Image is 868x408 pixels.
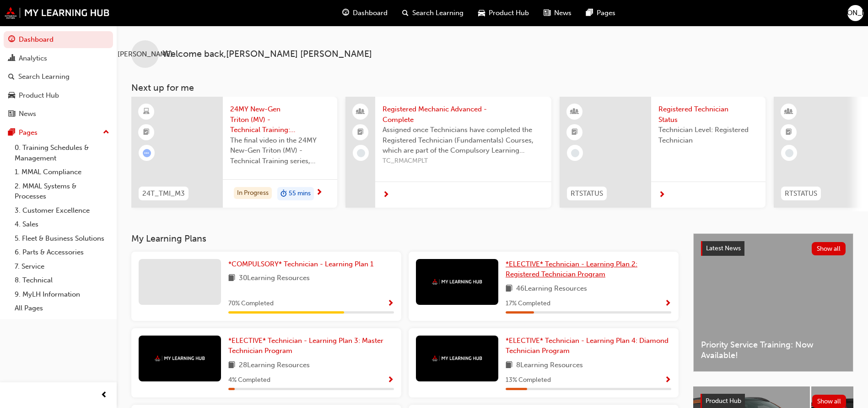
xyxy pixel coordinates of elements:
button: Show Progress [664,375,671,386]
span: learningResourceType_INSTRUCTOR_LED-icon [571,106,578,118]
span: learningResourceType_ELEARNING-icon [143,106,150,118]
span: 4 % Completed [228,375,270,386]
a: Analytics [4,50,113,67]
span: pages-icon [586,7,593,19]
span: News [554,8,571,18]
span: search-icon [8,73,15,81]
span: pages-icon [8,129,15,137]
span: learningRecordVerb_ATTEMPT-icon [143,149,151,157]
span: Assigned once Technicians have completed the Registered Technician (Fundamentals) Courses, which ... [383,125,544,156]
a: Latest NewsShow allPriority Service Training: Now Available! [693,233,853,372]
h3: My Learning Plans [131,233,679,244]
span: guage-icon [8,36,15,44]
span: Priority Service Training: Now Available! [701,340,846,360]
a: Product Hub [4,87,113,104]
span: booktick-icon [357,127,364,138]
a: news-iconNews [536,4,579,22]
span: 24T_TMI_M3 [142,188,185,199]
a: Latest NewsShow all [701,241,846,256]
span: RTSTATUS [571,188,603,199]
div: Pages [19,127,38,138]
div: Search Learning [18,72,70,82]
span: 28 Learning Resources [239,360,310,371]
span: Show Progress [664,300,671,308]
button: Show all [812,395,846,408]
span: *ELECTIVE* Technician - Learning Plan 4: Diamond Technician Program [506,336,669,355]
a: *ELECTIVE* Technician - Learning Plan 4: Diamond Technician Program [506,336,671,356]
span: learningRecordVerb_NONE-icon [357,149,365,157]
span: next-icon [658,191,665,199]
span: Registered Mechanic Advanced - Complete [383,104,544,125]
a: News [4,105,113,122]
span: Registered Technician Status [658,104,758,125]
span: next-icon [383,191,389,199]
a: 24T_TMI_M324MY New-Gen Triton (MV) - Technical Training: Video 3 of 3The final video in the 24MY ... [131,97,337,208]
a: search-iconSearch Learning [395,4,471,22]
button: [PERSON_NAME] [847,5,863,21]
span: 8 Learning Resources [516,360,583,371]
span: *ELECTIVE* Technician - Learning Plan 2: Registered Technician Program [506,260,637,279]
a: 3. Customer Excellence [11,204,113,218]
img: mmal [432,279,482,285]
span: 24MY New-Gen Triton (MV) - Technical Training: Video 3 of 3 [230,104,330,135]
span: Show Progress [387,300,394,308]
a: 6. Parts & Accessories [11,245,113,259]
span: Technician Level: Registered Technician [658,125,758,145]
h3: Next up for me [117,83,868,93]
a: *ELECTIVE* Technician - Learning Plan 3: Master Technician Program [228,336,394,356]
a: 1. MMAL Compliance [11,165,113,179]
a: 2. MMAL Systems & Processes [11,179,113,204]
a: pages-iconPages [579,4,623,22]
span: Product Hub [489,8,529,18]
div: News [19,109,36,119]
span: 70 % Completed [228,298,274,309]
a: *ELECTIVE* Technician - Learning Plan 2: Registered Technician Program [506,259,671,280]
a: Search Learning [4,68,113,85]
span: book-icon [228,360,235,371]
span: book-icon [506,360,512,371]
button: Show Progress [664,298,671,309]
a: RTSTATUSRegistered Technician StatusTechnician Level: Registered Technician [560,97,766,208]
span: news-icon [544,7,550,19]
button: Show all [812,242,846,255]
span: car-icon [8,92,15,100]
span: book-icon [228,273,235,284]
span: Latest News [706,244,741,252]
a: 8. Technical [11,273,113,287]
a: 4. Sales [11,217,113,232]
div: In Progress [234,187,272,199]
span: The final video in the 24MY New-Gen Triton (MV) - Technical Training series, covering: AS&G; Stee... [230,135,330,166]
a: All Pages [11,301,113,315]
span: [PERSON_NAME] [118,49,173,60]
span: guage-icon [342,7,349,19]
button: Show Progress [387,375,394,386]
a: guage-iconDashboard [335,4,395,22]
span: 46 Learning Resources [516,283,587,295]
a: 9. MyLH Information [11,287,113,302]
div: Product Hub [19,90,59,101]
span: prev-icon [101,390,108,401]
button: DashboardAnalyticsSearch LearningProduct HubNews [4,29,113,124]
a: Dashboard [4,31,113,48]
span: learningRecordVerb_NONE-icon [571,149,579,157]
span: next-icon [316,189,323,197]
span: learningResourceType_INSTRUCTOR_LED-icon [786,106,792,118]
span: *COMPULSORY* Technician - Learning Plan 1 [228,260,373,268]
span: search-icon [402,7,409,19]
button: Pages [4,124,113,141]
span: Pages [597,8,615,18]
span: up-icon [103,127,109,138]
img: mmal [5,7,110,19]
span: chart-icon [8,55,15,63]
span: news-icon [8,110,15,118]
span: RTSTATUS [785,188,817,199]
span: Dashboard [353,8,388,18]
span: booktick-icon [786,127,792,138]
a: Registered Mechanic Advanced - CompleteAssigned once Technicians have completed the Registered Te... [345,97,551,208]
span: Welcome back , [PERSON_NAME] [PERSON_NAME] [162,49,372,60]
span: duration-icon [280,188,287,200]
span: Show Progress [387,376,394,385]
a: *COMPULSORY* Technician - Learning Plan 1 [228,259,377,270]
a: 0. Training Schedules & Management [11,141,113,165]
